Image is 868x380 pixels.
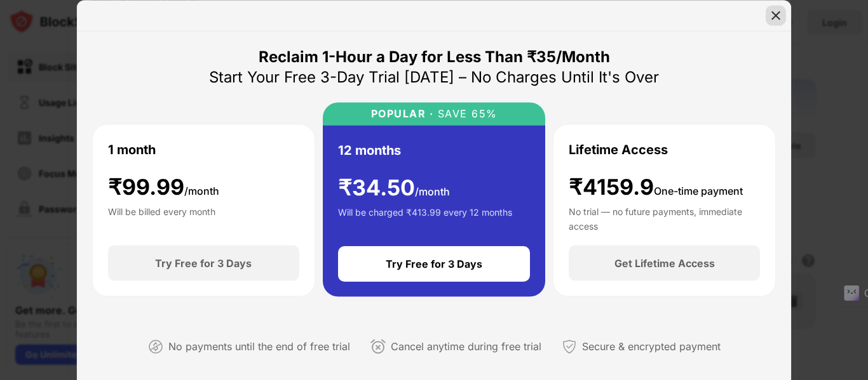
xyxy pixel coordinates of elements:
div: POPULAR · [371,107,434,119]
div: Lifetime Access [569,140,668,159]
div: Try Free for 3 Days [386,258,482,270]
div: 12 months [338,140,401,159]
div: Start Your Free 3-Day Trial [DATE] – No Charges Until It's Over [209,67,659,87]
span: /month [415,185,450,197]
div: Secure & encrypted payment [582,337,721,356]
div: Cancel anytime during free trial [391,337,541,356]
div: No trial — no future payments, immediate access [569,205,760,230]
div: SAVE 65% [433,107,498,119]
img: cancel-anytime [370,339,386,354]
img: secured-payment [562,339,577,354]
div: Reclaim 1-Hour a Day for Less Than ₹35/Month [259,46,610,67]
div: Get Lifetime Access [614,257,715,270]
div: ₹4159.9 [569,174,743,200]
span: /month [184,184,219,197]
div: No payments until the end of free trial [168,337,350,356]
div: Try Free for 3 Days [155,257,252,270]
img: not-paying [148,339,163,354]
div: Will be charged ₹413.99 every 12 months [338,206,512,231]
span: One-time payment [654,184,743,197]
div: Will be billed every month [108,205,215,230]
div: ₹ 99.99 [108,174,219,200]
div: ₹ 34.50 [338,174,450,200]
div: 1 month [108,140,156,159]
